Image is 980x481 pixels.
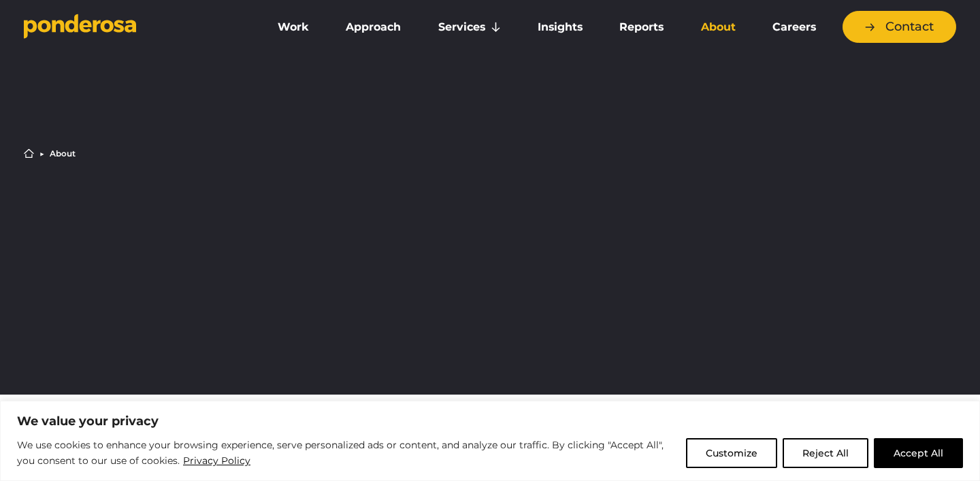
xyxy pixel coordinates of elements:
a: About [685,13,751,42]
li: About [50,150,76,158]
a: Go to homepage [24,14,242,41]
a: Reports [604,13,679,42]
a: Services [423,13,517,42]
a: Privacy Policy [182,452,251,469]
a: Contact [843,11,956,43]
a: Insights [522,13,598,42]
a: Work [262,13,325,42]
p: We value your privacy [17,413,963,429]
a: Careers [757,13,832,42]
p: We use cookies to enhance your browsing experience, serve personalized ads or content, and analyz... [17,437,676,469]
a: Approach [330,13,416,42]
button: Customize [686,438,777,468]
button: Accept All [874,438,963,468]
button: Reject All [783,438,868,468]
li: ▶︎ [39,150,44,158]
a: Home [24,148,34,159]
